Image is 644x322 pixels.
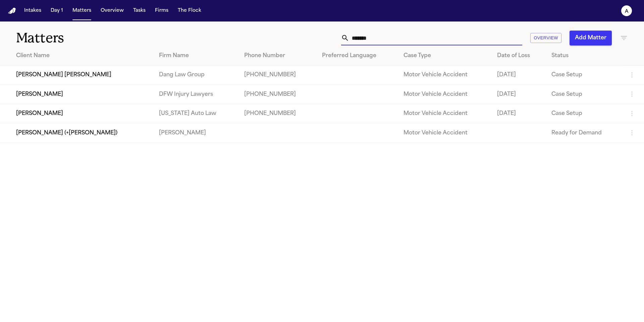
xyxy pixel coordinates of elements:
[98,5,126,17] button: Overview
[398,123,492,143] td: Motor Vehicle Accident
[154,66,239,85] td: Dang Law Group
[8,8,16,14] a: Home
[546,66,623,85] td: Case Setup
[154,85,239,104] td: DFW Injury Lawyers
[404,52,486,60] div: Case Type
[570,31,612,45] button: Add Matter
[239,66,317,85] td: [PHONE_NUMBER]
[154,104,239,123] td: [US_STATE] Auto Law
[244,52,312,60] div: Phone Number
[130,5,148,17] button: Tasks
[551,52,617,60] div: Status
[48,5,66,17] button: Day 1
[625,9,629,14] text: A
[497,52,541,60] div: Date of Loss
[21,5,44,17] button: Intakes
[546,104,623,123] td: Case Setup
[239,85,317,104] td: [PHONE_NUMBER]
[175,5,204,17] button: The Flock
[398,66,492,85] td: Motor Vehicle Accident
[152,5,171,17] button: Firms
[16,52,148,60] div: Client Name
[492,104,546,123] td: [DATE]
[154,123,239,143] td: [PERSON_NAME]
[530,33,561,43] button: Overview
[546,123,623,143] td: Ready for Demand
[16,30,194,46] h1: Matters
[8,8,16,14] img: Finch Logo
[398,104,492,123] td: Motor Vehicle Accident
[546,85,623,104] td: Case Setup
[239,104,317,123] td: [PHONE_NUMBER]
[398,85,492,104] td: Motor Vehicle Accident
[70,5,94,17] button: Matters
[322,52,393,60] div: Preferred Language
[492,66,546,85] td: [DATE]
[159,52,233,60] div: Firm Name
[492,85,546,104] td: [DATE]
